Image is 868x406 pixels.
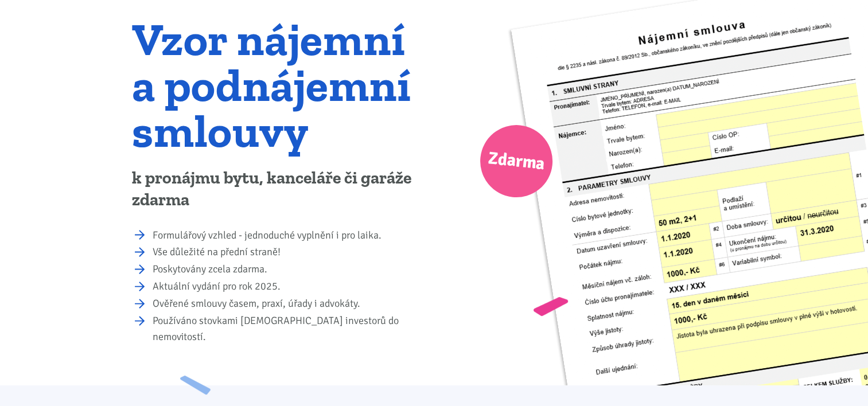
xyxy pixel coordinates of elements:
[153,279,426,295] li: Aktuální vydání pro rok 2025.
[132,16,426,154] h1: Vzor nájemní a podnájemní smlouvy
[153,244,426,260] li: Vše důležité na přední straně!
[153,261,426,278] li: Poskytovány zcela zdarma.
[153,313,426,345] li: Používáno stovkami [DEMOGRAPHIC_DATA] investorů do nemovitostí.
[132,167,426,211] p: k pronájmu bytu, kanceláře či garáže zdarma
[153,228,426,244] li: Formulářový vzhled - jednoduché vyplnění i pro laika.
[486,143,546,179] span: Zdarma
[153,296,426,312] li: Ověřené smlouvy časem, praxí, úřady i advokáty.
